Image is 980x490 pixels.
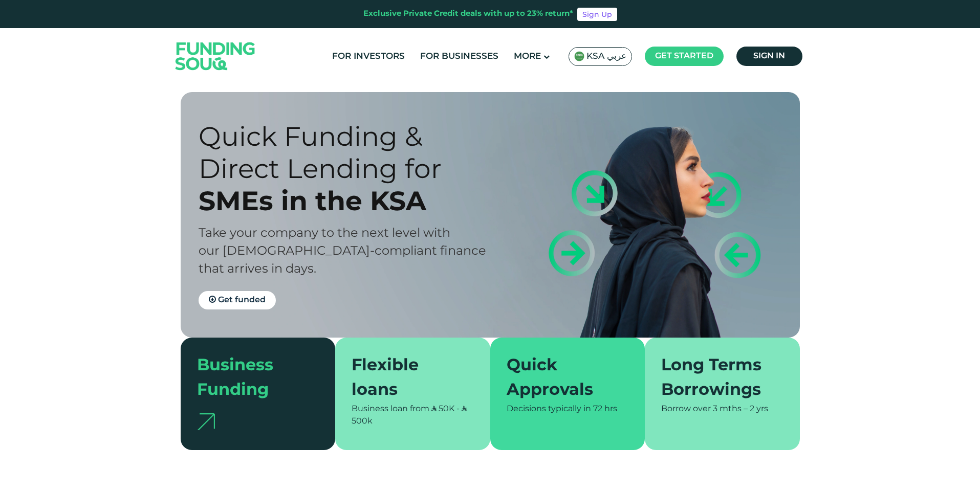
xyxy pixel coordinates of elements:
[507,354,617,403] div: Quick Approvals
[736,47,802,66] a: Sign in
[199,228,486,275] span: Take your company to the next level with our [DEMOGRAPHIC_DATA]-compliant finance that arrives in...
[655,52,713,60] span: Get started
[363,8,573,20] div: Exclusive Private Credit deals with up to 23% return*
[199,291,276,309] a: Get funded
[218,296,266,304] span: Get funded
[514,52,541,61] span: More
[753,52,785,60] span: Sign in
[507,405,591,413] span: Decisions typically in
[574,51,584,61] img: SA Flag
[199,185,508,217] div: SMEs in the KSA
[330,48,407,65] a: For Investors
[418,48,501,65] a: For Businesses
[713,405,768,413] span: 3 mths – 2 yrs
[661,354,771,403] div: Long Terms Borrowings
[593,405,617,413] span: 72 hrs
[197,354,307,403] div: Business Funding
[165,30,266,82] img: Logo
[661,405,711,413] span: Borrow over
[586,51,626,62] span: KSA عربي
[577,8,617,21] a: Sign Up
[352,405,429,413] span: Business loan from
[352,354,462,403] div: Flexible loans
[199,120,508,185] div: Quick Funding & Direct Lending for
[197,413,215,430] img: arrow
